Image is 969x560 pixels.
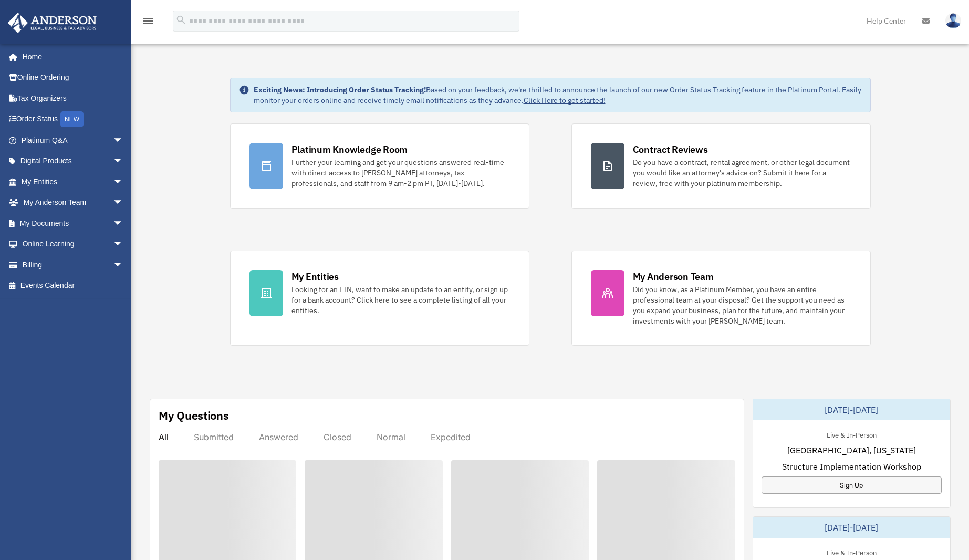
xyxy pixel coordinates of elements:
a: My Entitiesarrow_drop_down [7,171,139,192]
div: [DATE]-[DATE] [753,399,950,420]
span: [GEOGRAPHIC_DATA], [US_STATE] [787,444,916,457]
div: Submitted [194,432,234,442]
img: User Pic [945,13,961,28]
div: Normal [377,432,405,442]
span: arrow_drop_down [113,254,134,276]
span: arrow_drop_down [113,130,134,151]
div: NEW [60,111,84,127]
div: My Entities [291,270,339,283]
div: Live & In-Person [818,429,885,440]
div: Do you have a contract, rental agreement, or other legal document you would like an attorney's ad... [633,157,851,189]
a: Online Learningarrow_drop_down [7,234,139,255]
div: My Anderson Team [633,270,714,283]
strong: Exciting News: Introducing Order Status Tracking! [254,85,426,95]
div: Expedited [431,432,471,442]
div: Looking for an EIN, want to make an update to an entity, or sign up for a bank account? Click her... [291,284,510,316]
span: arrow_drop_down [113,192,134,214]
a: Digital Productsarrow_drop_down [7,151,139,172]
a: Sign Up [762,476,942,494]
div: Contract Reviews [633,143,708,156]
i: menu [142,15,154,27]
a: Events Calendar [7,275,139,296]
div: My Questions [159,408,229,423]
span: arrow_drop_down [113,234,134,255]
a: menu [142,18,154,27]
a: Online Ordering [7,67,139,88]
a: Billingarrow_drop_down [7,254,139,275]
div: Did you know, as a Platinum Member, you have an entire professional team at your disposal? Get th... [633,284,851,326]
div: [DATE]-[DATE] [753,517,950,538]
i: search [175,14,187,26]
span: Structure Implementation Workshop [782,460,921,473]
span: arrow_drop_down [113,213,134,234]
a: Click Here to get started! [524,96,606,105]
a: Contract Reviews Do you have a contract, rental agreement, or other legal document you would like... [571,123,871,209]
a: Order StatusNEW [7,109,139,130]
div: All [159,432,169,442]
div: Live & In-Person [818,546,885,557]
a: Tax Organizers [7,88,139,109]
div: Closed [324,432,351,442]
span: arrow_drop_down [113,171,134,193]
a: Platinum Q&Aarrow_drop_down [7,130,139,151]
div: Based on your feedback, we're thrilled to announce the launch of our new Order Status Tracking fe... [254,85,862,106]
a: My Anderson Teamarrow_drop_down [7,192,139,213]
a: My Anderson Team Did you know, as a Platinum Member, you have an entire professional team at your... [571,251,871,346]
a: My Entities Looking for an EIN, want to make an update to an entity, or sign up for a bank accoun... [230,251,529,346]
a: Home [7,46,134,67]
a: My Documentsarrow_drop_down [7,213,139,234]
img: Anderson Advisors Platinum Portal [5,13,100,33]
div: Platinum Knowledge Room [291,143,408,156]
div: Further your learning and get your questions answered real-time with direct access to [PERSON_NAM... [291,157,510,189]
span: arrow_drop_down [113,151,134,172]
a: Platinum Knowledge Room Further your learning and get your questions answered real-time with dire... [230,123,529,209]
div: Answered [259,432,298,442]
